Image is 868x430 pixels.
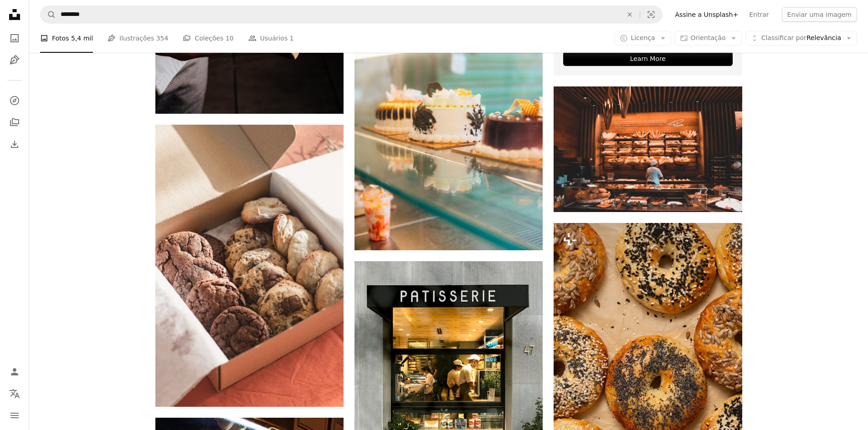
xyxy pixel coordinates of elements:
[155,125,344,407] img: uma caixa cheia de biscoitos de chocolate e biscoitos
[290,33,294,43] span: 1
[563,51,732,66] div: Learn More
[5,135,24,153] a: Histórico de downloads
[5,113,24,132] a: Coleções
[640,6,662,23] button: Pesquisa visual
[354,105,543,113] a: um par de bolos em uma prateleira
[5,406,24,425] button: Menu
[631,34,655,41] span: Licença
[354,351,543,359] a: homem na camisa social branca e calças pretas em pé na frente da loja
[761,34,841,43] span: Relevância
[40,5,663,24] form: Pesquise conteúdo visual em todo o site
[248,24,294,53] a: Usuários 1
[675,31,742,46] button: Orientação
[156,33,169,43] span: 354
[761,34,806,41] span: Classificar por
[554,86,742,212] img: homem na camisa social branca em pé na frente da prateleira de madeira marrom
[615,31,671,46] button: Licença
[5,363,24,381] a: Entrar / Cadastrar-se
[155,262,344,270] a: uma caixa cheia de biscoitos de chocolate e biscoitos
[782,7,857,22] button: Enviar uma imagem
[5,29,24,47] a: Fotos
[5,5,24,25] a: Início — Unsplash
[554,145,742,153] a: homem na camisa social branca em pé na frente da prateleira de madeira marrom
[5,51,24,69] a: Ilustrações
[41,6,56,23] button: Pesquise na Unsplash
[5,91,24,110] a: Explorar
[183,24,233,53] a: Coleções 10
[745,31,857,46] button: Classificar porRelevância
[108,24,168,53] a: Ilustrações 354
[554,360,742,368] a: Um monte de rosquinhas que estão em uma mesa
[226,33,234,43] span: 10
[670,7,744,22] a: Assine a Unsplash+
[691,34,726,41] span: Orientação
[744,7,774,22] a: Entrar
[5,384,24,403] button: Idioma
[620,6,640,23] button: Limpar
